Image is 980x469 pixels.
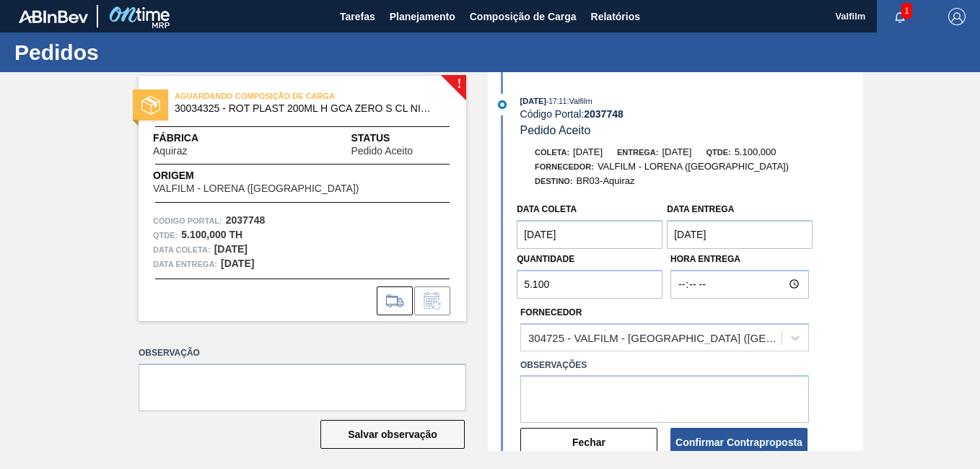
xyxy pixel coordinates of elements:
span: Composição de Carga [470,8,577,25]
span: [DATE] [662,146,691,157]
span: Qtde : [153,228,178,242]
div: Informar alteração no pedido [414,286,450,315]
span: VALFILM - LORENA ([GEOGRAPHIC_DATA]) [153,183,359,194]
input: dd/mm/yyyy [517,220,662,249]
div: 304725 - VALFILM - [GEOGRAPHIC_DATA] ([GEOGRAPHIC_DATA]) [528,331,783,343]
span: 30034325 - ROT PLAST 200ML H GCA ZERO S CL NIV25 [175,103,437,114]
strong: [DATE] [221,258,254,269]
span: Código Portal: [153,214,222,228]
img: status [141,96,160,115]
span: 1 [901,3,912,19]
span: VALFILM - LORENA ([GEOGRAPHIC_DATA]) [598,161,789,172]
button: Notificações [877,6,923,27]
span: Pedido Aceito [520,124,591,136]
button: Confirmar Contraproposta [670,428,808,457]
strong: [DATE] [214,243,248,255]
label: Observação [139,343,466,364]
span: Planejamento [390,8,455,25]
label: Hora Entrega [670,249,809,270]
span: Destino: [535,177,573,185]
strong: 5.100,000 TH [181,229,242,240]
span: BR03-Aquiraz [577,175,635,186]
input: dd/mm/yyyy [667,220,813,249]
button: Salvar observação [320,420,465,449]
img: TNhmsLtSVTkK8tSr43FrP2fwEKptu5GPRR3wAAAABJRU5ErkJggg== [19,10,88,23]
span: - 17:11 [546,97,566,105]
span: Data coleta: [153,242,211,257]
span: [DATE] [573,146,603,157]
img: atual [498,100,507,109]
div: Código Portal: [520,108,863,120]
span: Fábrica [153,131,232,146]
img: Logout [948,8,966,25]
label: Observações [520,355,809,376]
span: Tarefas [340,8,375,25]
label: Data entrega [667,204,734,214]
strong: 2037748 [226,214,266,226]
span: 5.100,000 [735,146,776,157]
span: Coleta: [535,148,569,157]
span: Pedido Aceito [351,146,413,157]
span: Data entrega: [153,257,217,271]
span: Qtde: [706,148,730,157]
span: AGUARDANDO COMPOSIÇÃO DE CARGA [175,89,377,103]
span: [DATE] [520,97,546,105]
label: Fornecedor [520,307,582,317]
span: Origem [153,168,400,183]
span: Relatórios [591,8,640,25]
span: : Valfilm [566,97,592,105]
span: Fornecedor: [535,162,594,171]
span: Aquiraz [153,146,187,157]
label: Quantidade [517,254,574,264]
span: Entrega: [617,148,658,157]
span: Status [351,131,452,146]
strong: 2037748 [584,108,624,120]
h1: Pedidos [14,44,271,61]
div: Ir para Composição de Carga [377,286,413,315]
button: Fechar [520,428,657,457]
label: Data coleta [517,204,577,214]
